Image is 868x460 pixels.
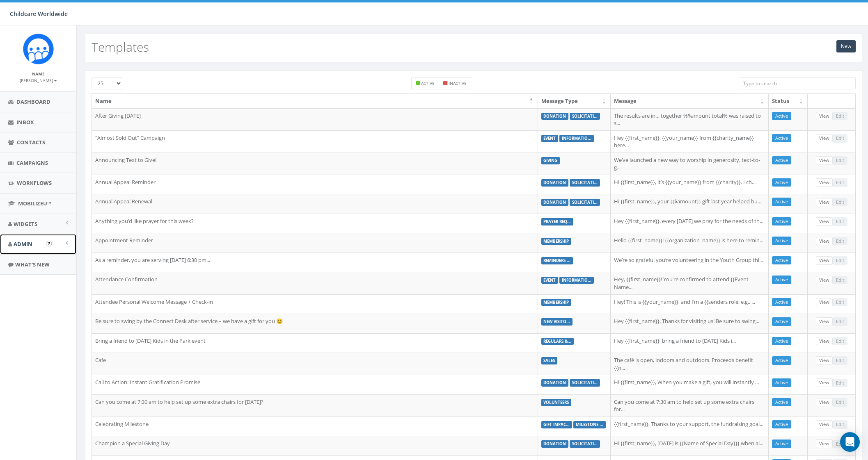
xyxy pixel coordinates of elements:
a: Active [772,398,791,407]
a: View [816,276,833,285]
label: regulars &... [541,338,574,345]
td: Can you come at 7:30 am to help set up some extra chairs for... [611,394,769,417]
label: membership [541,299,572,306]
span: Cannot edit Admin created templates [833,356,847,364]
td: "Almost Sold Out" Campaign [92,130,538,153]
label: donation [541,199,569,206]
a: View [816,356,833,365]
label: new visito... [541,318,573,326]
span: Cannot edit Admin created templates [833,378,847,386]
span: Cannot edit Admin created templates [833,237,847,244]
label: informatio... [559,277,594,284]
a: Active [772,256,791,265]
span: Childcare Worldwide [10,10,68,18]
a: Active [772,420,791,429]
a: Active [772,217,791,226]
a: View [816,440,833,448]
label: event [541,135,559,142]
td: Hey {{first_name}}, Thanks for visiting us! Be sure to swing... [611,314,769,333]
a: View [816,298,833,307]
small: Name [32,71,45,77]
span: Cannot edit Admin created templates [833,420,847,428]
a: View [816,420,833,429]
td: Hey! This is {{your_name}}, and I’m a {{senders role, e.g., ... [611,294,769,314]
small: Inactive [449,80,467,86]
a: View [816,398,833,407]
span: Cannot edit Admin created templates [833,178,847,186]
a: Active [772,156,791,165]
span: Contacts [17,139,45,146]
td: Hi {{first_name}}, your {{$amount}} gift last year helped bu... [611,194,769,214]
td: Hey {{first_name}}, bring a friend to [DATE] Kids i... [611,333,769,353]
td: Appointment Reminder [92,233,538,253]
label: solicitati... [570,379,600,387]
small: [PERSON_NAME] [20,77,57,83]
td: Attendee Personal Welcome Message + Check-in [92,294,538,314]
th: Message: activate to sort column ascending [611,94,769,108]
span: Cannot edit Admin created templates [833,317,847,325]
span: Cannot edit Admin created templates [833,337,847,344]
span: Cannot edit Admin created templates [833,276,847,283]
input: Type to search [739,77,856,89]
label: giving [541,157,560,164]
label: prayer req... [541,218,574,225]
td: Be sure to swing by the Connect Desk after service – we have a gift for you 😊 [92,314,538,333]
label: donation [541,379,569,387]
a: View [816,198,833,207]
span: Widgets [14,220,37,228]
label: solicitati... [570,199,600,206]
span: Cannot edit Admin created templates [833,134,847,141]
a: View [816,178,833,187]
span: Cannot edit Admin created templates [833,298,847,305]
td: The café is open, indoors and outdoors. Proceeds benefit {{n... [611,353,769,375]
label: sales [541,357,558,364]
td: As a reminder, you are serving [DATE] 6:30 pm... [92,253,538,272]
small: Active [421,80,435,86]
span: Cannot edit Admin created templates [833,198,847,205]
a: Active [772,440,791,448]
th: Status: activate to sort column ascending [769,94,808,108]
span: Cannot edit Admin created templates [833,112,847,119]
label: donation [541,440,569,448]
label: donation [541,113,569,120]
td: Hey {{first_name}}, every [DATE] we pray for the needs of th... [611,214,769,233]
label: membership [541,238,572,245]
img: Rally_Corp_Icon.png [23,34,54,64]
td: Can you come at 7:30 am to help set up some extra chairs for [DATE]? [92,394,538,417]
td: Bring a friend to [DATE] Kids in the Park event [92,333,538,353]
button: Open In-App Guide [46,241,52,246]
td: Annual Appeal Renewal [92,194,538,214]
label: donation [541,179,569,187]
td: Anything you’d like prayer for this week? [92,214,538,233]
td: Hello {{first_name}}! {{organization_name}} is here to remin... [611,233,769,253]
td: Attendance Confirmation [92,272,538,294]
a: View [816,112,833,121]
td: After Giving [DATE] [92,108,538,130]
label: milestone ... [573,421,606,428]
a: View [816,256,833,265]
span: Cannot edit Admin created templates [833,440,847,447]
td: Hi {{first_name}}, When you make a gift, you will instantly ... [611,375,769,394]
label: event [541,277,559,284]
a: Active [772,378,791,387]
span: What's New [15,261,50,268]
td: {{first_name}}, Thanks to your support, the fundraising goal... [611,417,769,436]
td: The results are in… together %$amount total% was raised to s... [611,108,769,130]
a: View [816,317,833,326]
a: [PERSON_NAME] [20,76,57,84]
span: Cannot edit Admin created templates [833,398,847,405]
span: Cannot edit Admin created templates [833,256,847,264]
a: View [816,337,833,346]
td: Hi {{first_name}}, [DATE] is {{Name of Special Day}}} when al... [611,436,769,455]
span: Inbox [16,118,34,126]
span: Admin [14,240,32,248]
a: View [816,134,833,143]
td: Hi {{first_name}}, it’s {{your_name}} from {{charity}}. I ch... [611,175,769,194]
td: Call to Action: Instant Gratification Promise [92,375,538,394]
a: Active [772,298,791,307]
label: informatio... [559,135,594,142]
label: solicitati... [570,179,600,187]
span: MobilizeU™ [18,200,51,207]
label: gift impac... [541,421,573,428]
td: We’re so grateful you’re volunteering in the Youth Group thi... [611,253,769,272]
